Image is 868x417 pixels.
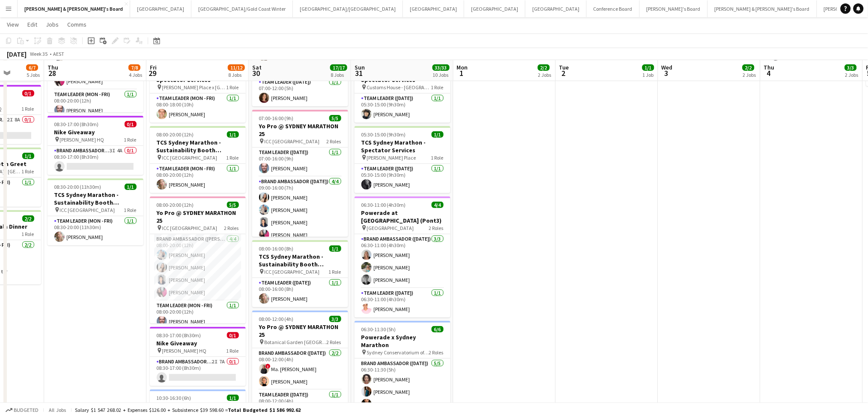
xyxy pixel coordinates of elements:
button: Conference Board [587,0,640,17]
button: [GEOGRAPHIC_DATA] [464,0,525,17]
a: Edit [24,19,41,30]
button: [GEOGRAPHIC_DATA] [130,0,191,17]
button: [PERSON_NAME] & [PERSON_NAME]'s Board [708,0,817,17]
span: Week 35 [28,51,50,57]
span: View [7,21,19,28]
button: [GEOGRAPHIC_DATA] [525,0,587,17]
div: AEST [53,51,64,57]
a: Jobs [42,19,62,30]
span: Comms [67,21,87,28]
button: Budgeted [4,405,40,415]
button: [PERSON_NAME]'s Board [640,0,708,17]
button: [PERSON_NAME] & [PERSON_NAME]'s Board [18,0,130,17]
button: [GEOGRAPHIC_DATA]/[GEOGRAPHIC_DATA] [293,0,403,17]
div: [DATE] [7,50,27,58]
button: [GEOGRAPHIC_DATA]/Gold Coast Winter [191,0,293,17]
span: Edit [27,21,37,28]
span: Jobs [46,21,59,28]
span: Total Budgeted $1 586 992.62 [228,407,301,413]
span: All jobs [47,407,68,413]
a: View [3,19,22,30]
button: [GEOGRAPHIC_DATA] [403,0,464,17]
a: Comms [64,19,90,30]
div: Salary $1 547 268.02 + Expenses $126.00 + Subsistence $39 598.60 = [75,407,301,413]
span: Budgeted [14,407,39,413]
